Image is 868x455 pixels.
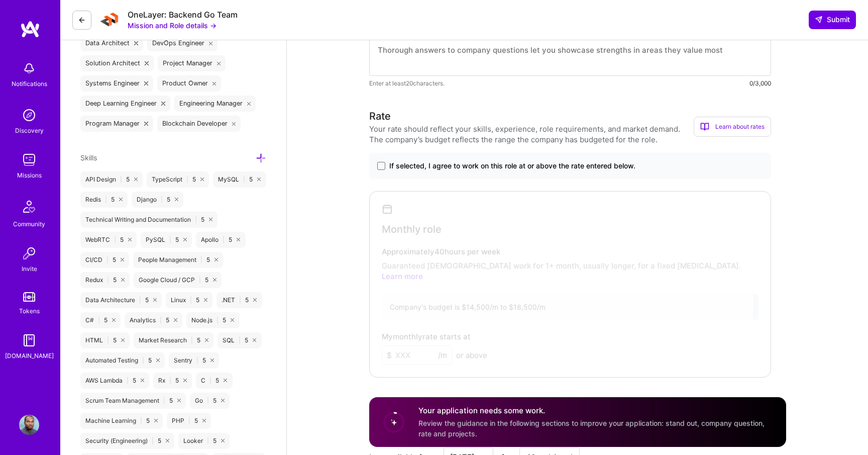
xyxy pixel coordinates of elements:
[174,318,177,322] i: icon Close
[125,312,182,328] div: Analytics 5
[142,356,144,365] span: |
[80,171,143,188] div: API Design 5
[809,11,856,29] button: Submit
[213,171,266,188] div: MySQL 5
[128,10,238,20] div: OneLayer: Backend Go Team
[231,318,234,322] i: icon Close
[80,413,163,429] div: Machine Learning 5
[144,81,148,85] i: icon Close
[815,15,850,25] span: Submit
[112,318,116,322] i: icon Close
[147,171,209,188] div: TypeScript 5
[80,272,130,288] div: Redux 5
[169,377,171,385] span: |
[223,236,225,244] span: |
[700,122,709,131] i: icon BookOpen
[214,258,218,261] i: icon Close
[17,415,42,435] a: User Avatar
[210,358,214,362] i: icon Close
[121,338,125,342] i: icon Close
[156,358,160,362] i: icon Close
[127,377,129,385] span: |
[141,379,144,382] i: icon Close
[80,212,218,228] div: Technical Writing and Documentation 5
[80,75,153,92] div: Systems Engineer
[221,439,225,442] i: icon Close
[153,298,157,302] i: icon Close
[186,175,188,184] span: |
[114,236,116,244] span: |
[166,439,169,442] i: icon Close
[216,292,262,308] div: .NET 5
[161,102,165,106] i: icon Close
[243,175,245,184] span: |
[195,216,197,224] span: |
[80,192,128,208] div: Redis 5
[749,78,771,88] div: 0/3,000
[141,232,192,248] div: PySQL 5
[5,350,54,361] div: [DOMAIN_NAME]
[121,278,125,282] i: icon Close
[169,352,219,369] div: Sentry 5
[191,336,193,344] span: |
[17,195,41,219] img: Community
[23,292,35,302] img: tokens
[166,292,212,308] div: Linux 5
[183,238,187,241] i: icon Close
[163,397,165,405] span: |
[207,437,209,445] span: |
[161,196,163,204] span: |
[239,336,241,344] span: |
[199,276,201,284] span: |
[196,373,232,389] div: C 5
[169,236,171,244] span: |
[80,312,121,328] div: C# 5
[140,417,142,425] span: |
[80,352,165,369] div: Automated Testing 5
[80,292,162,308] div: Data Architecture 5
[202,419,206,422] i: icon Close
[212,81,216,85] i: icon Close
[80,373,149,389] div: AWS Lambda 5
[815,16,823,24] i: icon SendLight
[253,338,256,342] i: icon Close
[186,312,239,328] div: Node.js 5
[152,437,154,445] span: |
[12,78,47,89] div: Notifications
[217,61,221,65] i: icon Close
[145,61,149,65] i: icon Close
[389,161,635,171] span: If selected, I agree to work on this role at or above the rate entered below.
[157,75,222,92] div: Product Owner
[153,373,192,389] div: Rx 5
[134,177,138,181] i: icon Close
[174,96,256,112] div: Engineering Manager
[20,20,40,38] img: logo
[160,316,162,324] span: |
[144,122,148,126] i: icon Close
[13,219,45,229] div: Community
[128,238,132,241] i: icon Close
[369,109,391,124] div: Rate
[216,316,219,324] span: |
[19,330,39,350] img: guide book
[154,419,158,422] i: icon Close
[98,316,100,324] span: |
[132,192,183,208] div: Django 5
[209,41,213,45] i: icon Close
[133,252,223,268] div: People Management 5
[19,415,39,435] img: User Avatar
[158,55,226,71] div: Project Manager
[247,102,251,106] i: icon Close
[237,238,240,241] i: icon Close
[106,256,108,264] span: |
[175,198,178,201] i: icon Close
[224,379,227,382] i: icon Close
[196,232,245,248] div: Apollo 5
[190,296,192,304] span: |
[80,433,174,449] div: Security (Engineering) 5
[120,175,122,184] span: |
[22,263,37,274] div: Invite
[218,332,261,348] div: SQL 5
[239,296,241,304] span: |
[134,332,213,348] div: Market Research 5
